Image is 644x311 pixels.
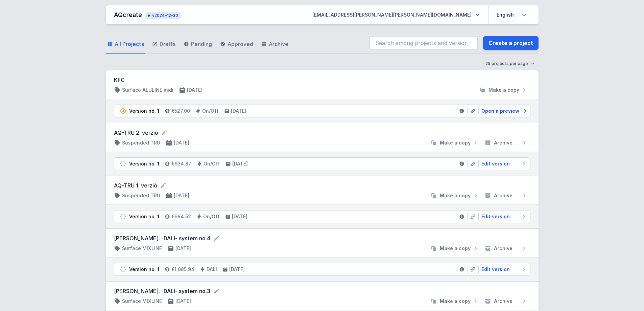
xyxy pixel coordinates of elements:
h4: Surface ALULINE midi [122,87,173,93]
button: [EMAIL_ADDRESS][PERSON_NAME][PERSON_NAME][DOMAIN_NAME] [307,9,485,21]
button: Rename project [161,129,168,136]
span: Edit version [481,213,510,220]
span: Edit version [481,160,510,167]
h4: €527.00 [171,108,190,114]
h4: DALI [207,266,217,273]
h4: [DATE] [174,139,189,146]
h4: [DATE] [175,245,191,252]
span: Open a preview [481,108,519,114]
span: All Projects [115,40,144,48]
h4: €1,085.94 [171,266,194,273]
span: Approved [228,40,253,48]
h3: KFC [114,76,530,84]
h4: Surface MIXLINE [122,245,162,252]
a: Open a preview [479,108,527,114]
input: Search among projects and versions... [369,36,478,50]
button: Archive [482,139,530,146]
h4: On/Off [204,160,220,167]
h4: On/Off [202,108,219,114]
button: Make a copy [428,139,482,146]
a: Edit version [479,213,527,220]
span: Make a copy [488,87,519,93]
h4: [DATE] [174,192,189,199]
h4: [DATE] [175,298,191,305]
form: [PERSON_NAME]. -DALI- system no.4 [114,234,530,242]
h4: [DATE] [232,213,247,220]
a: Edit version [479,160,527,167]
h4: Suspended TRU [122,192,160,199]
button: Archive [482,298,530,305]
span: Make a copy [440,298,471,305]
h4: [DATE] [232,160,248,167]
a: Archive [260,35,290,54]
span: Archive [494,245,512,252]
a: Create a project [483,36,539,50]
h4: Surface MIXLINE [122,298,162,305]
div: Version no. 1 [129,160,159,167]
select: Choose language [493,9,530,21]
button: Make a copy [476,87,530,93]
span: Archive [494,192,512,199]
span: Archive [269,40,288,48]
button: Rename project [213,288,220,294]
button: Rename project [213,235,220,242]
h4: [DATE] [187,87,202,93]
span: Make a copy [440,192,471,199]
span: Make a copy [440,245,471,252]
img: draft.svg [120,266,126,273]
button: Make a copy [428,298,482,305]
a: Drafts [151,35,177,54]
h4: Suspended TRU [122,139,160,146]
span: Archive [494,139,512,146]
a: Edit version [479,266,527,273]
button: Archive [482,245,530,252]
img: draft.svg [120,213,126,220]
button: v2024-12-30 [145,11,182,19]
span: Make a copy [440,139,471,146]
button: Archive [482,192,530,199]
button: Make a copy [428,192,482,199]
button: Make a copy [428,245,482,252]
div: Version no. 1 [129,213,159,220]
span: Archive [494,298,512,305]
h4: €984.52 [171,213,191,220]
div: Version no. 1 [129,266,159,273]
h4: [DATE] [229,266,245,273]
h4: €634.87 [171,160,191,167]
span: Edit version [481,266,510,273]
form: AQ-TRU 1. verzió [114,181,530,190]
a: Pending [182,35,213,54]
form: AQ-TRU 2. verzió [114,129,530,137]
a: AQcreate [114,11,142,18]
a: Approved [219,35,255,54]
span: Drafts [160,40,175,48]
form: [PERSON_NAME]. -DALI- system no.3 [114,287,530,295]
span: Pending [191,40,212,48]
div: Version no. 1 [129,108,159,114]
h4: [DATE] [231,108,246,114]
button: Rename project [160,182,167,189]
a: All Projects [106,35,145,54]
h4: On/Off [203,213,220,220]
span: v2024-12-30 [148,13,178,18]
img: draft.svg [120,160,126,167]
img: pending.svg [120,108,126,114]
